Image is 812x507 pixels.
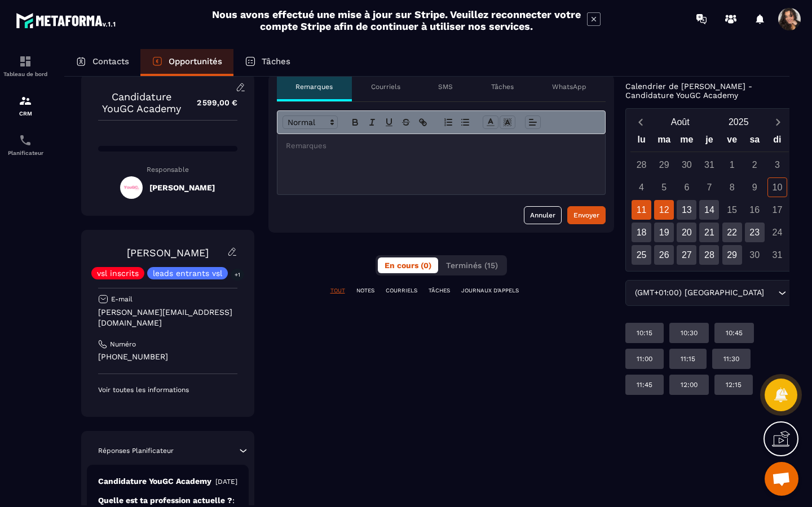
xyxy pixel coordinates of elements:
p: JOURNAUX D'APPELS [461,287,519,295]
input: Search for option [767,287,775,299]
div: 25 [632,245,651,265]
p: 10:45 [726,328,743,337]
a: Contacts [64,49,140,76]
p: Candidature YouGC Academy [98,91,186,114]
div: Search for option [625,280,794,306]
p: Contacts [92,56,129,66]
div: 20 [677,223,696,242]
img: logo [16,10,117,30]
p: Calendrier de [PERSON_NAME] - Candidature YouGC Academy [625,82,794,100]
p: 11:00 [637,354,652,363]
div: 26 [654,245,674,265]
div: 30 [745,245,765,265]
div: 8 [722,177,742,197]
div: 30 [677,155,696,175]
button: Previous month [630,114,651,130]
div: me [676,132,698,152]
p: WhatsApp [552,82,586,91]
div: 19 [654,223,674,242]
div: 31 [767,245,787,265]
span: Terminés (15) [446,261,498,270]
div: 24 [767,223,787,242]
p: Numéro [110,340,136,349]
button: Open months overlay [651,112,710,132]
div: 14 [699,200,719,220]
div: 2 [745,155,765,175]
p: leads entrants vsl [153,269,222,277]
p: 11:30 [723,354,739,363]
div: 6 [677,177,696,197]
span: (GMT+01:00) [GEOGRAPHIC_DATA] [633,287,767,299]
a: formationformationTableau de bord [3,46,48,86]
div: 12 [654,200,674,220]
img: formation [19,55,32,68]
div: 16 [745,200,765,220]
div: Calendar wrapper [630,132,789,265]
button: Annuler [524,206,562,224]
div: 18 [632,223,651,242]
p: TOUT [330,287,345,295]
p: 10:15 [637,328,652,337]
h2: Nous avons effectué une mise à jour sur Stripe. Veuillez reconnecter votre compte Stripe afin de ... [211,8,581,32]
a: Tâches [233,49,302,76]
p: Voir toutes les informations [98,385,237,394]
button: Open years overlay [709,112,768,132]
p: Opportunités [169,56,222,66]
p: Tâches [262,56,290,66]
p: COURRIELS [386,287,417,295]
div: 11 [632,200,651,220]
div: 3 [767,155,787,175]
p: 11:45 [637,380,652,389]
div: 5 [654,177,674,197]
p: [DATE] [215,477,237,486]
img: scheduler [19,134,32,147]
img: formation [19,94,32,108]
div: 27 [677,245,696,265]
div: di [766,132,788,152]
button: Envoyer [567,206,606,224]
div: 9 [745,177,765,197]
p: 12:00 [681,380,698,389]
p: Tâches [491,82,514,91]
span: En cours (0) [385,261,431,270]
p: NOTES [356,287,374,295]
a: Opportunités [140,49,233,76]
div: 28 [699,245,719,265]
div: 13 [677,200,696,220]
p: Courriels [371,82,400,91]
div: Envoyer [573,210,599,221]
p: +1 [231,269,244,281]
p: Planificateur [3,150,48,156]
p: Remarques [295,82,333,91]
div: 21 [699,223,719,242]
p: SMS [438,82,453,91]
p: vsl inscrits [97,269,139,277]
div: 31 [699,155,719,175]
div: 17 [767,200,787,220]
button: Terminés (15) [439,257,505,273]
p: CRM [3,110,48,117]
button: En cours (0) [378,257,438,273]
div: 4 [632,177,651,197]
a: Ouvrir le chat [765,462,798,496]
div: 1 [722,155,742,175]
p: [PERSON_NAME][EMAIL_ADDRESS][DOMAIN_NAME] [98,307,237,328]
div: lu [630,132,653,152]
p: 12:15 [726,380,742,389]
p: Tableau de bord [3,71,48,77]
div: 29 [654,155,674,175]
div: 23 [745,223,765,242]
p: TÂCHES [429,287,450,295]
div: ma [653,132,676,152]
div: 29 [722,245,742,265]
a: [PERSON_NAME] [127,247,209,259]
div: 7 [699,177,719,197]
div: 10 [767,177,787,197]
p: 11:15 [681,354,695,363]
div: Calendar days [630,155,789,265]
p: 10:30 [681,328,698,337]
p: Réponses Planificateur [98,446,174,455]
div: 28 [632,155,651,175]
div: sa [743,132,766,152]
button: Next month [768,114,789,130]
